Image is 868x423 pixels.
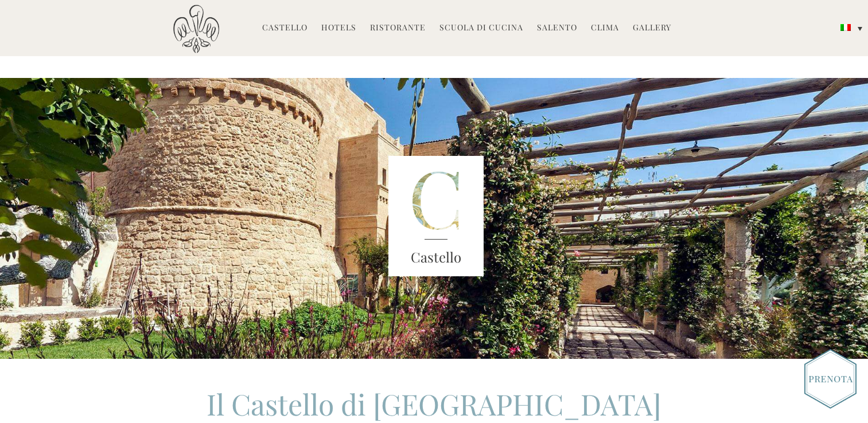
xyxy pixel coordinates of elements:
a: Clima [591,22,619,35]
a: Ristorante [370,22,426,35]
a: Salento [537,22,577,35]
h3: Castello [388,247,484,268]
a: Gallery [633,22,671,35]
a: Castello [262,22,308,35]
a: Hotels [321,22,356,35]
img: castle-letter.png [388,156,484,276]
img: Book_Button_Italian.png [804,349,857,409]
a: Scuola di Cucina [439,22,523,35]
img: Castello di Ugento [173,5,219,53]
img: Italiano [840,24,851,31]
